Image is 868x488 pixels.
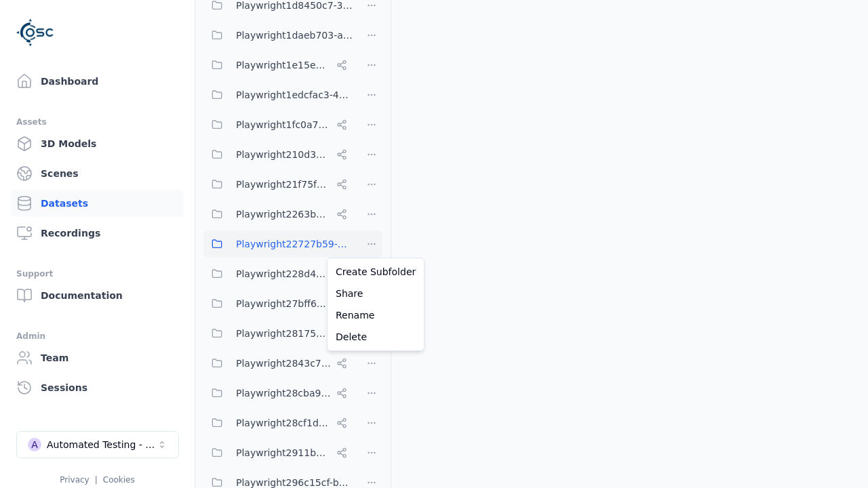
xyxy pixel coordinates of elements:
a: Rename [330,304,421,326]
a: Create Subfolder [330,261,421,283]
a: Share [330,283,421,304]
a: Delete [330,326,421,348]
